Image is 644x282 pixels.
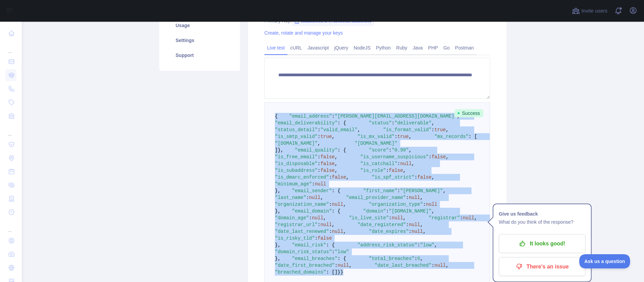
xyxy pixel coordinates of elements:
span: false [320,161,335,166]
span: : [318,161,320,166]
span: "date_last_breached" [375,263,431,268]
span: , [332,222,335,227]
span: : [329,175,332,180]
span: : { [326,242,335,248]
span: null [392,215,403,221]
span: null [309,195,321,200]
span: }, [275,188,281,194]
span: : [423,202,426,207]
a: Settings [167,33,232,48]
span: "email_risk" [292,242,326,248]
span: , [346,175,349,180]
span: : [389,215,391,221]
span: : [460,215,463,221]
p: It looks good! [504,238,581,249]
span: : [409,229,411,234]
span: : [306,195,309,200]
span: false [320,168,335,173]
span: "email_provider_name" [346,195,406,200]
span: : [429,154,431,160]
span: null [338,263,349,268]
span: "[DOMAIN_NAME]" [355,141,397,146]
span: "low" [420,242,435,248]
span: : [ [468,134,477,139]
h1: Give us feedback [499,210,586,218]
span: "[PERSON_NAME][EMAIL_ADDRESS][DOMAIN_NAME]" [335,114,457,119]
span: : { [338,147,346,153]
span: , [332,134,335,139]
span: , [343,229,346,234]
span: Success [455,109,483,117]
span: }, [275,208,281,214]
span: : [415,175,417,180]
span: null [409,222,420,227]
span: "is_dmarc_enforced" [275,175,329,180]
span: , [403,215,406,221]
span: , [431,175,434,180]
a: Postman [452,42,477,53]
span: null [320,222,332,227]
span: "is_spf_strict" [372,175,415,180]
span: , [446,154,448,160]
span: "registrar_url" [275,222,318,227]
span: , [446,263,448,268]
span: : [415,256,417,261]
span: "is_username_suspicious" [360,154,429,160]
span: "email_quality" [295,147,338,153]
span: : [386,168,389,173]
span: false [389,168,403,173]
span: "is_role" [360,168,386,173]
span: "domain_risk_status" [275,249,332,255]
span: "email_address" [289,114,332,119]
span: : [332,114,335,119]
span: : [431,127,434,133]
span: "0.99" [392,147,409,153]
span: "date_expires" [369,229,409,234]
button: Invite users [570,5,609,16]
span: Invite users [581,7,607,15]
span: : [318,127,320,133]
span: : [312,181,315,187]
span: : { [338,256,346,261]
span: , [335,168,337,173]
span: ] [275,147,278,153]
span: , [446,127,448,133]
span: "domain_age" [275,215,309,221]
span: null [426,202,437,207]
span: "is_smtp_valid" [275,134,318,139]
span: : [318,134,320,139]
span: , [423,229,426,234]
span: false [320,154,335,160]
span: "[PERSON_NAME]" [400,188,443,194]
span: "is_free_email" [275,154,318,160]
span: , [435,242,437,248]
a: Java [410,42,426,53]
button: There's an issue [499,257,586,276]
span: "status_detail" [275,127,318,133]
span: "is_live_site" [349,215,389,221]
span: "date_last_renewed" [275,229,329,234]
span: "registrar" [429,215,460,221]
a: jQuery [331,42,351,53]
span: , [349,263,351,268]
iframe: Toggle Customer Support [579,254,630,268]
a: Support [167,48,232,63]
span: true [435,127,446,133]
a: Javascript [305,42,331,53]
span: "email_domain" [292,208,332,214]
span: , [420,195,423,200]
span: : [406,222,409,227]
span: , [431,120,434,126]
span: null [463,215,475,221]
span: : [392,120,395,126]
a: Go [441,42,452,53]
span: }, [275,256,281,261]
span: : [397,161,400,166]
span: "date_first_breached" [275,263,335,268]
span: "last_name" [275,195,306,200]
span: "[DOMAIN_NAME]" [275,141,318,146]
span: , [320,195,323,200]
span: , [411,161,414,166]
span: 0 [417,256,420,261]
span: : [417,242,420,248]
